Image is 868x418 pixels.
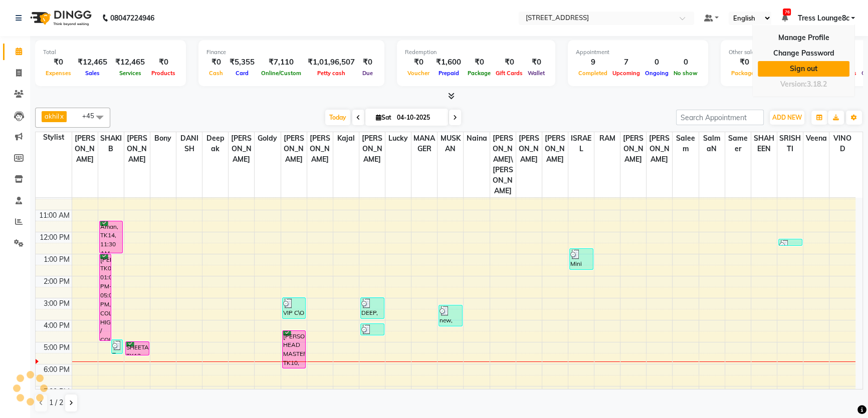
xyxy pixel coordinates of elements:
span: 1 / 2 [49,397,63,408]
span: Products [149,70,178,77]
span: Lucky [385,132,411,145]
b: 08047224946 [110,4,154,32]
span: [PERSON_NAME] [516,132,542,166]
span: Packages [729,70,760,77]
div: 1:00 PM [42,254,72,265]
div: Redemption [405,48,547,57]
span: Sat [373,114,394,121]
div: Tamanna, TK11, 04:55 PM-05:35 PM, CUT ,TEXTURIZE & STYLE [112,340,123,353]
div: new, TK08, 03:20 PM-04:20 PM, SPECIAL OCCASION / UP STYLE [439,305,462,326]
span: goldy [255,132,280,145]
span: Deepak [202,132,228,155]
span: MUSKAN [438,132,463,155]
div: 0 [671,57,700,68]
a: Manage Profile [758,30,849,46]
span: ADD NEW [772,114,802,121]
span: Voucher [405,70,432,77]
span: Sameer [725,132,751,155]
div: 5:00 PM [42,342,72,353]
span: [PERSON_NAME] [620,132,646,166]
span: Sales [83,70,102,77]
span: naina [464,132,489,145]
span: Completed [576,70,610,77]
span: SRISHTI [777,132,803,155]
span: [PERSON_NAME] [646,132,672,166]
div: 3:00 PM [42,298,72,309]
div: ₹1,01,96,507 [304,57,359,68]
div: ₹1,600 [432,57,465,68]
div: Aman, TK14, 11:30 AM-01:00 PM, KERATIN [100,221,123,253]
span: Bony [150,132,176,145]
div: Finance [206,48,376,57]
span: Ongoing [642,70,671,77]
span: Prepaid [436,70,462,77]
div: VIP C\O BAJAJ SIR INOSHI, TK06, 03:00 PM-04:00 PM, KERATIN [283,298,306,318]
div: ₹0 [729,57,760,68]
span: Today [325,110,350,125]
span: [PERSON_NAME] [542,132,568,166]
div: 7:00 PM [42,386,72,397]
div: SHEETAL, TK12, 05:00 PM-05:40 PM, CUT ,TEXTURIZE & STYLE [126,342,149,355]
a: x [59,112,64,120]
button: ADD NEW [770,111,804,125]
span: 76 [783,9,791,16]
span: kajal [333,132,359,145]
span: Online/Custom [259,70,304,77]
div: ₹0 [493,57,525,68]
span: SHAKIB [98,132,124,155]
div: [PERSON_NAME] HEAD MASTERS, TK10, 04:30 PM-06:15 PM, [PERSON_NAME] COLOR (MEN),COLOR TOUCHUP (MEN) [283,331,306,368]
span: Saleem [673,132,698,155]
div: 9 [576,57,610,68]
span: [PERSON_NAME] [229,132,254,166]
div: ₹0 [525,57,547,68]
div: ₹7,110 [259,57,304,68]
span: Tress Lounge8c [797,13,849,24]
span: veena [803,132,829,145]
span: VINOD [829,132,855,155]
a: 76 [781,14,787,23]
span: [PERSON_NAME]\ [PERSON_NAME] [490,132,516,197]
span: +45 [82,112,102,120]
div: ₹0 [359,57,376,68]
div: [PERSON_NAME], TK01, 12:20 PM-12:30 PM, ADVANCE MAKE UP BOOKING [779,239,802,245]
div: ₹0 [206,57,226,68]
div: Appointment [576,48,700,57]
div: DEEP, TK07, 03:00 PM-04:00 PM, ROOT TOUCHUP [361,298,384,318]
span: SHAHEEN [751,132,777,155]
a: Change Password [758,46,849,61]
span: Petty cash [315,70,348,77]
span: Gift Cards [493,70,525,77]
span: SalmaN [699,132,725,155]
span: [PERSON_NAME] [124,132,150,166]
div: Mini Kapoor HM, TK05, 12:45 PM-01:45 PM, LUXURY ORGANIC MANICURE [570,249,593,269]
div: 0 [642,57,671,68]
div: ₹0 [149,57,178,68]
span: DANISH [176,132,202,155]
input: Search Appointment [676,110,764,125]
span: Wallet [525,70,547,77]
span: RAM [594,132,620,145]
a: Sign out [758,61,849,77]
div: ₹12,465 [74,57,111,68]
span: Due [360,70,375,77]
div: Total [43,48,178,57]
span: MANAGER [411,132,437,155]
div: ₹5,355 [226,57,259,68]
div: ₹0 [43,57,74,68]
div: 4:00 PM [42,320,72,331]
div: 12:00 PM [38,232,72,243]
div: 6:00 PM [42,364,72,375]
span: [PERSON_NAME] [281,132,307,166]
span: Cash [206,70,226,77]
div: new, TK09, 04:10 PM-04:45 PM, BLOW DRY [361,324,384,335]
div: ₹12,465 [111,57,149,68]
div: ₹0 [465,57,493,68]
span: Card [233,70,251,77]
div: 7 [610,57,642,68]
div: Version:3.18.2 [758,77,849,92]
div: 11:00 AM [37,210,72,221]
div: Stylist [36,132,72,143]
span: [PERSON_NAME] [359,132,385,166]
span: Upcoming [610,70,642,77]
img: logo [26,4,94,32]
